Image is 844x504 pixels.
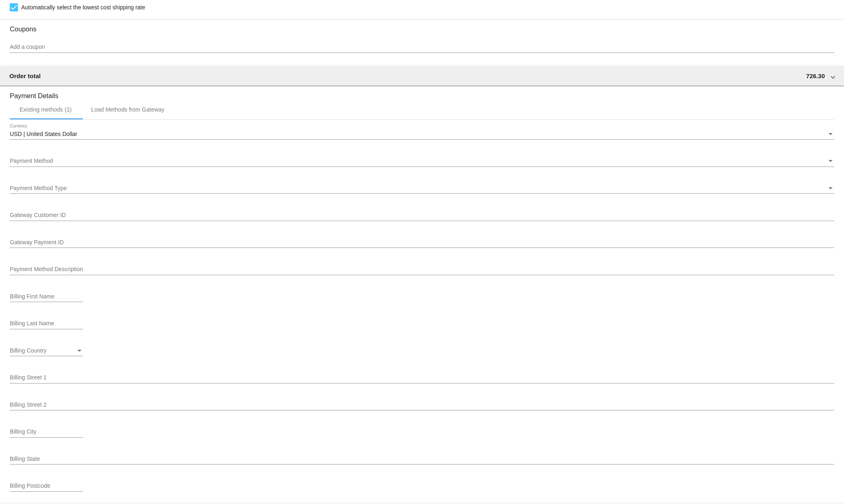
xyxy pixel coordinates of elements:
mat-select: Currency [10,131,834,138]
span: Payment Method [10,158,53,164]
input: Add a coupon [10,44,834,50]
input: Billing First Name [10,294,83,300]
input: Gateway Payment ID [10,239,834,246]
input: Billing Street 2 [10,402,834,408]
input: Gateway Customer ID [10,212,834,219]
input: Billing Street 1 [10,375,834,381]
div: Load Methods from Gateway [91,106,165,113]
span: 726.30 [806,72,825,79]
mat-select: Payment Method Type [10,185,834,192]
h3: Payment Details [10,86,834,100]
input: Billing Last Name [10,320,83,327]
span: Payment Method Type [10,185,67,191]
span: Order total [9,72,41,79]
span: USD | United States Dollar [10,131,77,137]
input: Payment Method Description [10,266,834,273]
input: Billing State [10,456,834,462]
mat-select: Billing Country [10,348,83,354]
span: Automatically select the lowest cost shipping rate [21,2,145,12]
input: Billing City [10,429,83,435]
span: Billing Country [10,347,46,354]
h3: Coupons [10,19,834,33]
mat-select: Payment Method [10,158,834,164]
div: Existing methods (1) [20,106,72,113]
input: Billing Postcode [10,483,83,489]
